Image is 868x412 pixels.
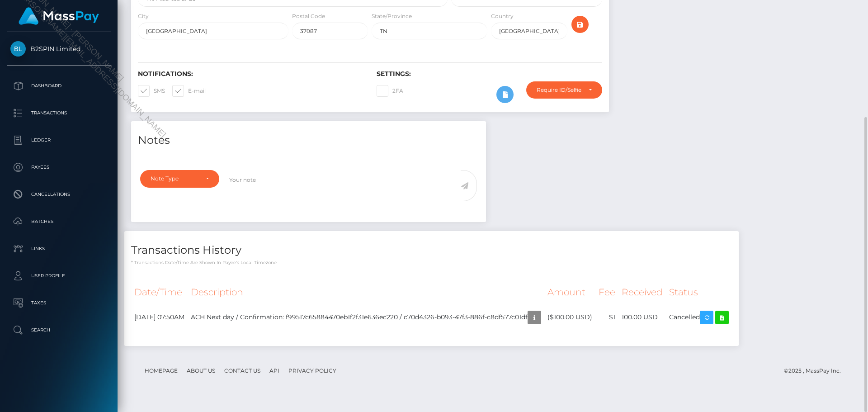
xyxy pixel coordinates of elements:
[188,305,544,330] td: ACH Next day / Confirmation: f99517c65884470eb1f2f31e636ec220 / c70d4326-b093-47f3-886f-c8df577c01df
[7,102,111,124] a: Transactions
[7,156,111,179] a: Payees
[537,86,581,94] div: Require ID/Selfie Verification
[377,70,602,78] h6: Settings:
[491,12,514,20] label: Country
[595,305,618,330] td: $1
[666,305,732,330] td: Cancelled
[7,292,111,314] a: Taxes
[131,259,732,266] p: * Transactions date/time are shown in payee's local timezone
[138,70,363,78] h6: Notifications:
[10,242,107,256] p: Links
[618,280,666,305] th: Received
[7,237,111,260] a: Links
[140,170,219,187] button: Note Type
[221,364,264,378] a: Contact Us
[7,210,111,233] a: Batches
[784,366,848,376] div: © 2025 , MassPay Inc.
[595,280,618,305] th: Fee
[10,79,107,93] p: Dashboard
[141,364,181,378] a: Homepage
[666,280,732,305] th: Status
[138,12,149,20] label: City
[131,280,188,305] th: Date/Time
[285,364,340,378] a: Privacy Policy
[188,280,544,305] th: Description
[544,280,595,305] th: Amount
[183,364,219,378] a: About Us
[7,319,111,341] a: Search
[131,305,188,330] td: [DATE] 07:50AM
[10,161,107,174] p: Payees
[377,85,403,97] label: 2FA
[151,175,198,182] div: Note Type
[10,41,26,57] img: B2SPIN Limited
[7,265,111,287] a: User Profile
[618,305,666,330] td: 100.00 USD
[544,305,595,330] td: ($100.00 USD)
[10,133,107,147] p: Ledger
[10,106,107,120] p: Transactions
[19,7,99,25] img: MassPay Logo
[7,129,111,152] a: Ledger
[10,188,107,201] p: Cancellations
[526,81,602,99] button: Require ID/Selfie Verification
[10,296,107,310] p: Taxes
[7,45,111,53] span: B2SPIN Limited
[131,242,732,258] h4: Transactions History
[138,85,165,97] label: SMS
[138,133,479,148] h4: Notes
[372,12,412,20] label: State/Province
[7,183,111,206] a: Cancellations
[10,215,107,228] p: Batches
[292,12,325,20] label: Postal Code
[10,269,107,283] p: User Profile
[10,323,107,337] p: Search
[266,364,283,378] a: API
[172,85,206,97] label: E-mail
[7,75,111,97] a: Dashboard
